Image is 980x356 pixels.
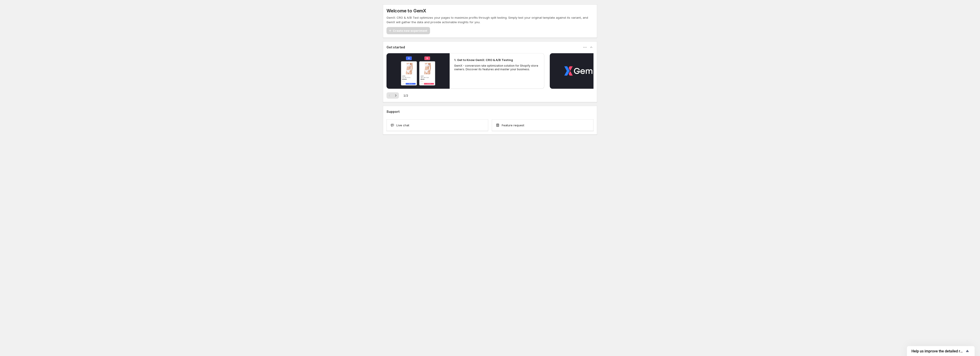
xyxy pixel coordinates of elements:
h3: Support [386,109,400,114]
h5: Welcome to GemX [386,8,426,14]
span: Feature request [502,123,524,127]
p: GemX - conversion rate optimization solution for Shopify store owners. Discover its features and ... [454,64,540,71]
p: GemX: CRO & A/B Test optimizes your pages to maximize profits through split testing. Simply test ... [386,15,594,24]
span: Live chat [396,123,409,127]
span: 1 / 2 [403,93,408,98]
h3: Get started [386,45,405,50]
button: Show survey - Help us improve the detailed report for A/B campaigns [911,348,970,354]
span: Help us improve the detailed report for A/B campaigns [911,349,965,353]
h2: 1. Get to Know GemX: CRO & A/B Testing [454,58,513,62]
